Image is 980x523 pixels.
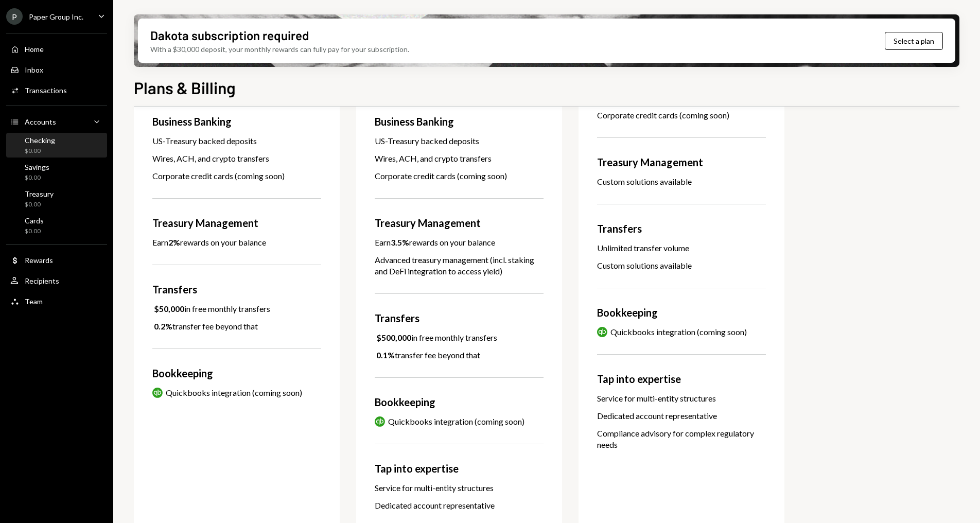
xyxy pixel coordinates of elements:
[375,332,497,343] div: in free monthly transfers
[376,333,411,342] b: $500,000
[25,173,49,182] div: $0.00
[152,282,321,297] div: Transfers
[29,12,83,21] div: Paper Group Inc.
[154,321,172,331] b: 0.2%
[25,65,43,74] div: Inbox
[25,163,49,171] div: Savings
[375,215,544,231] div: Treasury Management
[25,189,54,198] div: Treasury
[152,114,321,129] div: Business Banking
[391,237,409,247] b: 3.5%
[375,482,544,494] div: Service for multi-entity structures
[375,310,544,326] div: Transfers
[152,135,321,147] div: US-Treasury backed deposits
[150,44,409,55] div: With a $30,000 deposit, your monthly rewards can fully pay for your subscription.
[166,387,302,398] div: Quickbooks integration (coming soon)
[885,32,943,50] button: Select a plan
[6,271,107,290] a: Recipients
[597,410,766,422] div: Dedicated account representative
[375,500,544,511] div: Dedicated account representative
[597,393,766,404] div: Service for multi-entity structures
[134,77,236,98] h1: Plans & Billing
[597,154,766,170] div: Treasury Management
[25,117,56,126] div: Accounts
[375,254,544,277] div: Advanced treasury management (incl. staking and DeFi integration to access yield)
[152,153,321,164] div: Wires, ACH, and crypto transfers
[6,40,107,58] a: Home
[152,237,266,248] div: Earn rewards on your balance
[597,428,766,450] div: Compliance advisory for complex regulatory needs
[376,350,395,360] b: 0.1%
[375,114,544,129] div: Business Banking
[6,112,107,131] a: Accounts
[375,153,544,164] div: Wires, ACH, and crypto transfers
[25,297,43,306] div: Team
[610,326,747,338] div: Quickbooks integration (coming soon)
[25,227,44,236] div: $0.00
[25,200,54,209] div: $0.00
[6,160,107,184] a: Savings$0.00
[597,260,766,271] div: Custom solutions available
[152,321,258,332] div: transfer fee beyond that
[25,86,67,95] div: Transactions
[150,27,309,44] div: Dakota subscription required
[6,60,107,79] a: Inbox
[152,170,321,182] div: Corporate credit cards (coming soon)
[597,371,766,387] div: Tap into expertise
[375,135,544,147] div: US-Treasury backed deposits
[6,292,107,310] a: Team
[375,461,544,476] div: Tap into expertise
[375,350,480,361] div: transfer fee beyond that
[597,221,766,236] div: Transfers
[375,170,544,182] div: Corporate credit cards (coming soon)
[6,251,107,269] a: Rewards
[6,8,23,25] div: P
[154,304,184,313] b: $50,000
[375,237,495,248] div: Earn rewards on your balance
[152,303,270,315] div: in free monthly transfers
[597,110,766,121] div: Corporate credit cards (coming soon)
[25,147,55,155] div: $0.00
[25,136,55,145] div: Checking
[152,365,321,381] div: Bookkeeping
[6,213,107,238] a: Cards$0.00
[6,186,107,211] a: Treasury$0.00
[25,216,44,225] div: Cards
[6,81,107,99] a: Transactions
[25,276,59,285] div: Recipients
[152,215,321,231] div: Treasury Management
[25,45,44,54] div: Home
[6,133,107,158] a: Checking$0.00
[597,242,766,254] div: Unlimited transfer volume
[597,305,766,320] div: Bookkeeping
[168,237,180,247] b: 2%
[375,394,544,410] div: Bookkeeping
[388,416,524,427] div: Quickbooks integration (coming soon)
[597,176,766,187] div: Custom solutions available
[25,256,53,265] div: Rewards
